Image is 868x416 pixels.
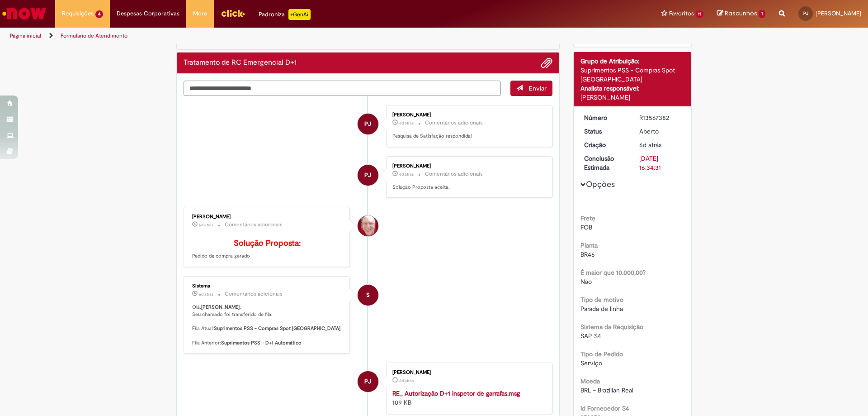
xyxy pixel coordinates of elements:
[192,239,343,260] p: Pedido de compra gerado
[358,165,378,186] div: Pedro Antonio De Souza Junior
[192,304,343,346] p: Olá, , Seu chamado foi transferido de fila. Fila Atual: Fila Anterior:
[580,323,643,331] b: Sistema da Requisição
[580,359,602,367] span: Serviço
[639,113,681,122] div: R13567382
[399,172,414,177] span: 6d atrás
[669,9,694,18] span: Favoritos
[816,10,861,17] span: [PERSON_NAME]
[358,285,378,306] div: System
[580,386,633,394] span: BRL - Brazilian Real
[580,66,685,84] div: Suprimentos PSS - Compras Spot [GEOGRAPHIC_DATA]
[696,10,704,18] span: 11
[184,59,297,67] h2: Tratamento de RC Emergencial D+1 Histórico de tíquete
[392,389,543,407] div: 109 KB
[580,241,598,249] b: Planta
[580,296,623,304] b: Tipo de motivo
[259,9,311,20] div: Padroniza
[364,164,371,186] span: PJ
[225,290,283,298] small: Comentários adicionais
[364,113,371,135] span: PJ
[62,9,94,18] span: Requisições
[580,277,592,286] span: Não
[399,120,414,126] time: 25/09/2025 16:34:54
[366,284,370,306] span: S
[580,377,600,385] b: Moeda
[10,32,41,39] a: Página inicial
[425,170,483,178] small: Comentários adicionais
[580,223,592,231] span: FOB
[639,140,681,149] div: 25/09/2025 15:33:27
[392,389,520,397] a: RE_ Autorização D+1 inspetor de garrafas.msg
[117,9,179,18] span: Despesas Corporativas
[392,112,543,118] div: [PERSON_NAME]
[580,268,646,277] b: É maior que 10.000,00?
[639,127,681,136] div: Aberto
[580,404,629,412] b: Id Fornecedor S4
[425,119,483,127] small: Comentários adicionais
[399,120,414,126] span: 6d atrás
[392,133,543,140] p: Pesquisa de Satisfação respondida!
[577,154,633,172] dt: Conclusão Estimada
[759,10,765,18] span: 1
[399,172,414,177] time: 25/09/2025 16:30:29
[95,10,103,18] span: 4
[221,339,302,346] b: Suprimentos PSS - D+1 Automático
[580,57,685,66] div: Grupo de Atribuição:
[199,222,213,228] time: 25/09/2025 16:29:28
[510,81,552,96] button: Enviar
[1,5,47,23] img: ServiceNow
[288,9,311,20] p: +GenAi
[577,113,633,122] dt: Número
[199,292,213,297] time: 25/09/2025 15:33:30
[358,215,378,236] div: Fernando Cesar Ferreira
[399,378,414,383] time: 25/09/2025 15:33:20
[577,127,633,136] dt: Status
[803,10,808,16] span: PJ
[192,283,343,289] div: Sistema
[199,222,213,228] span: 6d atrás
[577,140,633,149] dt: Criação
[541,57,552,69] button: Adicionar anexos
[580,93,685,102] div: [PERSON_NAME]
[184,81,501,96] textarea: Digite sua mensagem aqui...
[580,214,595,222] b: Frete
[399,378,414,383] span: 6d atrás
[392,163,543,169] div: [PERSON_NAME]
[717,10,765,18] a: Rascunhos
[193,9,207,18] span: More
[639,141,661,149] span: 6d atrás
[639,154,681,172] div: [DATE] 16:34:31
[201,304,240,311] b: [PERSON_NAME]
[199,292,213,297] span: 6d atrás
[580,84,685,93] div: Analista responsável:
[392,370,543,375] div: [PERSON_NAME]
[639,141,661,149] time: 25/09/2025 15:33:27
[225,221,283,229] small: Comentários adicionais
[234,238,301,249] b: Solução Proposta:
[221,6,245,20] img: click_logo_yellow_360x200.png
[580,350,623,358] b: Tipo de Pedido
[580,305,623,313] span: Parada de linha
[392,184,543,191] p: Solução Proposta aceita.
[529,84,547,92] span: Enviar
[358,371,378,392] div: Pedro Antonio De Souza Junior
[61,32,127,39] a: Formulário de Atendimento
[580,250,595,258] span: BR46
[580,332,601,340] span: SAP S4
[192,214,343,220] div: [PERSON_NAME]
[358,114,378,134] div: Pedro Antonio De Souza Junior
[7,28,572,44] ul: Trilhas de página
[364,371,371,392] span: PJ
[725,9,757,18] span: Rascunhos
[214,325,340,332] b: Suprimentos PSS - Compras Spot [GEOGRAPHIC_DATA]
